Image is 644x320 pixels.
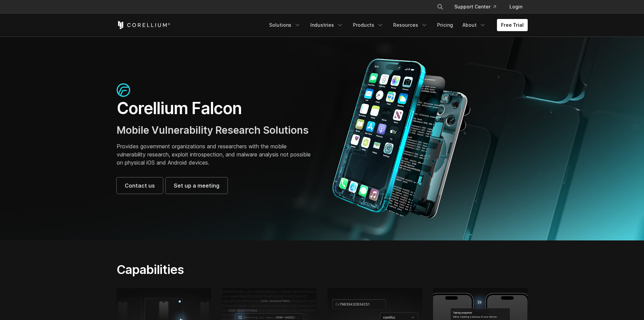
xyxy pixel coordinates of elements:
[429,1,528,13] div: Navigation Menu
[504,1,528,13] a: Login
[166,177,228,194] a: Set up a meeting
[449,1,501,13] a: Support Center
[433,19,457,31] a: Pricing
[117,124,309,136] span: Mobile Vulnerability Research Solutions
[117,142,315,167] p: Provides government organizations and researchers with the mobile vulnerability research, exploit...
[389,19,432,31] a: Resources
[117,98,315,119] h1: Corellium Falcon
[117,262,386,277] h2: Capabilities
[349,19,388,31] a: Products
[265,19,528,31] div: Navigation Menu
[329,58,474,219] img: Corellium_Falcon Hero 1
[497,19,528,31] a: Free Trial
[306,19,348,31] a: Industries
[458,19,490,31] a: About
[117,83,130,97] img: falcon-icon
[174,182,219,190] span: Set up a meeting
[265,19,305,31] a: Solutions
[117,21,170,29] a: Corellium Home
[125,182,155,190] span: Contact us
[434,1,446,13] button: Search
[117,177,163,194] a: Contact us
